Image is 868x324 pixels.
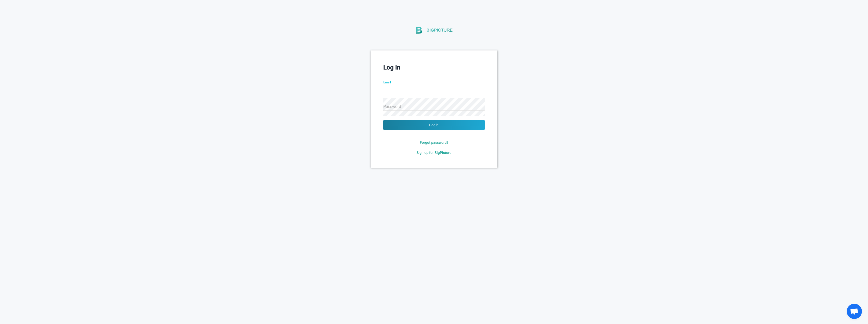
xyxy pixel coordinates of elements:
h3: Log In [383,63,485,72]
a: Open chat [847,304,862,319]
span: Sign up for BigPicture [417,151,451,155]
span: Forgot password? [420,140,448,145]
button: Login [383,120,485,130]
img: BigPicture [415,20,453,41]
